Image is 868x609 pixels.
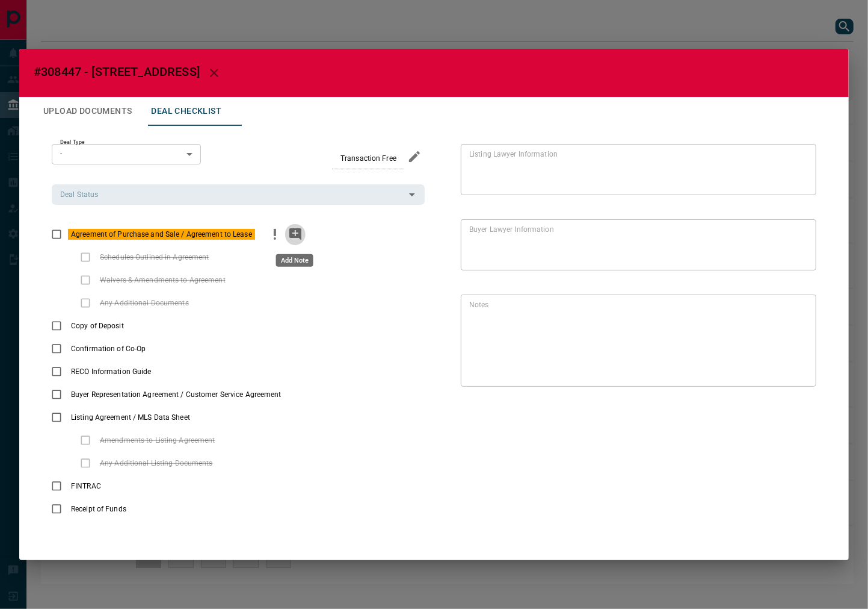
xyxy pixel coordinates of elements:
span: Copy of Deposit [68,320,127,331]
span: Buyer Representation Agreement / Customer Service Agreement [68,389,285,400]
textarea: text field [469,224,803,265]
button: Deal Checklist [141,97,231,126]
button: priority [265,223,285,246]
textarea: text field [469,149,803,190]
span: Agreement of Purchase and Sale / Agreement to Lease [68,229,255,240]
button: Upload Documents [34,97,141,126]
div: - [52,144,201,164]
span: FINTRAC [68,481,104,492]
button: Open [404,186,420,203]
span: Receipt of Funds [68,504,129,514]
span: Amendments to Listing Agreement [97,435,218,446]
label: Deal Type [60,139,85,146]
button: add note [285,223,306,246]
div: Add Note [276,254,313,267]
span: Schedules Outlined in Agreement [97,252,212,263]
span: RECO Information Guide [68,366,154,377]
span: Any Additional Documents [97,298,192,308]
span: #308447 - [STREET_ADDRESS] [34,64,200,79]
button: edit [404,146,425,167]
textarea: text field [469,299,803,381]
span: Waivers & Amendments to Agreement [97,275,229,286]
span: Confirmation of Co-Op [68,343,149,354]
span: Listing Agreement / MLS Data Sheet [68,412,193,423]
span: Any Additional Listing Documents [97,458,216,469]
